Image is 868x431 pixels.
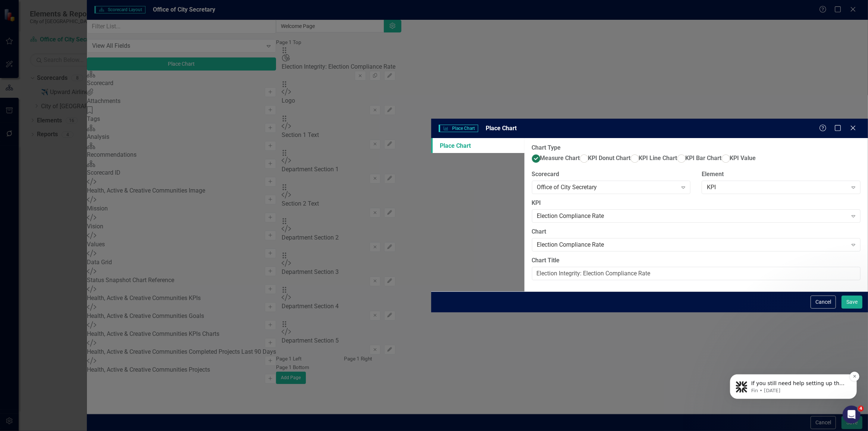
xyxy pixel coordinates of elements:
button: Cancel [811,296,836,309]
span: Place Chart [439,125,478,132]
div: message notification from Fin, 6d ago. If you still need help setting up the filter for your init... [11,47,138,72]
p: Message from Fin, sent 6d ago [32,60,129,67]
div: Election Compliance Rate [537,212,847,220]
a: Place Chart [431,138,524,153]
label: Scorecard [532,170,691,179]
button: Dismiss notification [131,44,141,54]
div: Office of City Secretary [537,183,677,192]
div: KPI [707,183,847,192]
div: Election Compliance Rate [537,240,847,249]
label: Element [702,170,861,179]
img: Profile image for Fin [17,54,29,66]
span: 4 [858,406,864,412]
p: If you still need help setting up the filter for your initiative report, I’m here to assist. Woul... [32,53,129,60]
label: KPI [532,199,861,207]
span: KPI Bar Chart [686,154,722,162]
label: Chart Type [532,144,561,152]
label: Chart [532,228,861,236]
span: KPI Donut Chart [588,154,631,162]
span: Place Chart [486,125,517,132]
button: Save [842,296,862,309]
iframe: Intercom notifications message [719,327,868,411]
span: Measure Chart [540,154,580,162]
span: KPI Value [730,154,756,162]
label: Chart Title [532,256,861,265]
iframe: Intercom live chat [843,406,861,424]
span: KPI Line Chart [639,154,677,162]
